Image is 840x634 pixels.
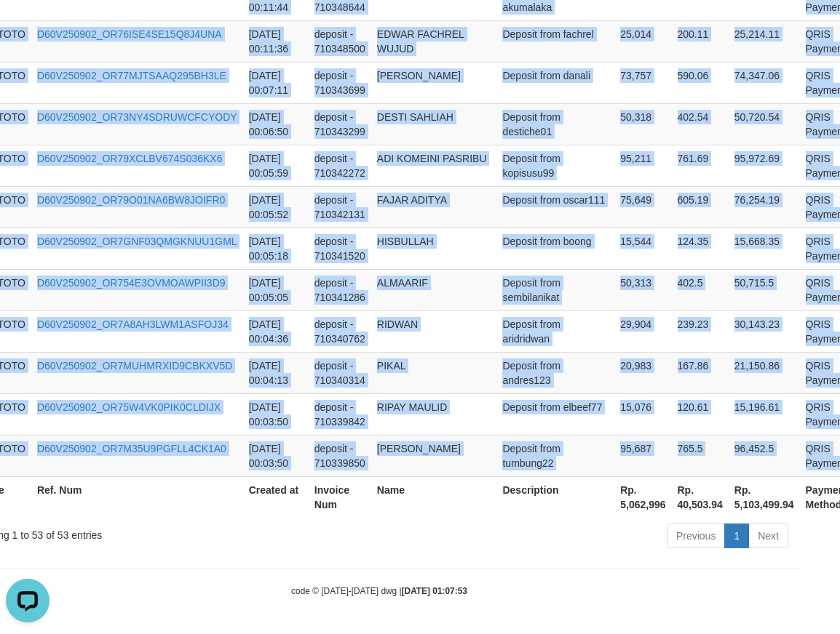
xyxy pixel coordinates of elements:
td: Deposit from boong [496,228,614,269]
td: 402.5 [672,269,729,310]
td: 25,014 [614,20,671,62]
a: D60V250902_OR77MJTSAAQ295BH3LE [37,70,226,81]
td: 15,196.61 [729,393,800,435]
td: [DATE] 00:04:36 [243,310,309,352]
td: Deposit from fachrel [496,20,614,62]
td: [DATE] 00:06:50 [243,103,309,145]
a: D60V250902_OR7GNF03QMGKNUU1GML [37,236,237,247]
td: RIPAY MAULID [371,393,497,435]
td: 167.86 [672,352,729,393]
td: [PERSON_NAME] [371,62,497,103]
td: [DATE] 00:04:13 [243,352,309,393]
td: deposit - 710343699 [309,62,371,103]
td: Deposit from destiche01 [496,103,614,145]
td: Deposit from oscar111 [496,186,614,228]
td: deposit - 710341520 [309,228,371,269]
td: 76,254.19 [729,186,800,228]
td: 25,214.11 [729,20,800,62]
a: D60V250902_OR79O01NA6BW8JOIFR0 [37,194,225,206]
a: D60V250902_OR75W4VK0PIK0CLDIJX [37,401,221,413]
td: Deposit from tumbung22 [496,435,614,476]
td: [DATE] 00:05:05 [243,269,309,310]
td: Deposit from kopisusu99 [496,145,614,186]
a: D60V250902_OR7A8AH3LWM1ASFOJ34 [37,318,229,330]
td: deposit - 710342131 [309,186,371,228]
td: 96,452.5 [729,435,800,476]
td: 402.54 [672,103,729,145]
td: 95,972.69 [729,145,800,186]
td: [DATE] 00:05:52 [243,186,309,228]
td: EDWAR FACHREL WUJUD [371,20,497,62]
a: 1 [724,523,749,548]
small: code © [DATE]-[DATE] dwg | [291,586,467,596]
th: Created at [243,476,309,518]
a: D60V250902_OR76ISE4SE15Q8J4UNA [37,28,222,40]
td: [DATE] 00:05:18 [243,228,309,269]
td: 239.23 [672,310,729,352]
td: deposit - 710343299 [309,103,371,145]
td: PIKAL [371,352,497,393]
td: 120.61 [672,393,729,435]
th: Invoice Num [309,476,371,518]
button: Open LiveChat chat widget [6,6,49,49]
td: 605.19 [672,186,729,228]
th: Rp. 5,103,499.94 [729,476,800,518]
a: D60V250902_OR7MUHMRXID9CBKXV5D [37,360,232,372]
td: deposit - 710339850 [309,435,371,476]
td: [DATE] 00:03:50 [243,435,309,476]
td: RIDWAN [371,310,497,352]
td: 590.06 [672,62,729,103]
th: Rp. 40,503.94 [672,476,729,518]
td: ADI KOMEINI PASRIBU [371,145,497,186]
td: deposit - 710340314 [309,352,371,393]
td: deposit - 710339842 [309,393,371,435]
td: [DATE] 00:03:50 [243,393,309,435]
td: 30,143.23 [729,310,800,352]
a: D60V250902_OR73NY4SDRUWCFCYODY [37,111,237,123]
td: Deposit from sembilanikat [496,269,614,310]
td: 50,720.54 [729,103,800,145]
td: 200.11 [672,20,729,62]
td: [PERSON_NAME] [371,435,497,476]
td: 124.35 [672,228,729,269]
td: [DATE] 00:07:11 [243,62,309,103]
td: 95,211 [614,145,671,186]
td: 15,076 [614,393,671,435]
td: ALMAARIF [371,269,497,310]
td: 20,983 [614,352,671,393]
td: deposit - 710342272 [309,145,371,186]
a: D60V250902_OR7M35U9PGFLL4CK1A0 [37,443,226,454]
td: 761.69 [672,145,729,186]
a: Next [748,523,788,548]
td: [DATE] 00:11:36 [243,20,309,62]
td: 73,757 [614,62,671,103]
td: 75,649 [614,186,671,228]
td: 765.5 [672,435,729,476]
td: deposit - 710341286 [309,269,371,310]
strong: [DATE] 01:07:53 [402,586,467,596]
td: HISBULLAH [371,228,497,269]
td: 15,668.35 [729,228,800,269]
th: Rp. 5,062,996 [614,476,671,518]
td: FAJAR ADITYA [371,186,497,228]
td: Deposit from andres123 [496,352,614,393]
td: Deposit from elbeef77 [496,393,614,435]
td: 74,347.06 [729,62,800,103]
td: 29,904 [614,310,671,352]
a: D60V250902_OR754E3OVMOAWPII3D9 [37,277,226,289]
a: D60V250902_OR79XCLBV674S036KX6 [37,153,223,164]
td: deposit - 710340762 [309,310,371,352]
th: Ref. Num [31,476,243,518]
td: deposit - 710348500 [309,20,371,62]
td: 50,318 [614,103,671,145]
td: DESTI SAHLIAH [371,103,497,145]
td: 21,150.86 [729,352,800,393]
th: Description [496,476,614,518]
th: Name [371,476,497,518]
td: Deposit from aridridwan [496,310,614,352]
td: 15,544 [614,228,671,269]
a: Previous [667,523,725,548]
td: 50,715.5 [729,269,800,310]
td: [DATE] 00:05:59 [243,145,309,186]
td: Deposit from danali [496,62,614,103]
